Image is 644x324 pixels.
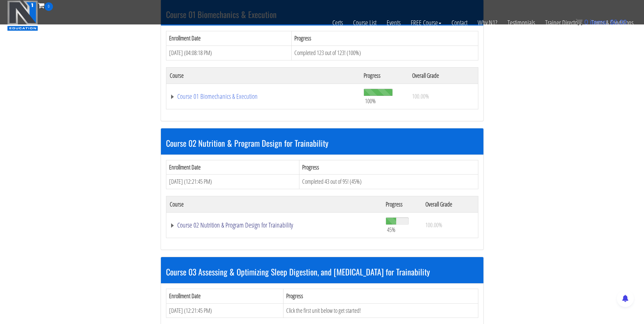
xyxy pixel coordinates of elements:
td: Completed 123 out of 123! (100%) [291,46,478,60]
a: 0 [38,1,53,10]
span: items: [590,18,608,26]
h3: Course 03 Assessing & Optimizing Sleep Digestion, and [MEDICAL_DATA] for Trainability [166,267,478,276]
bdi: 0.00 [610,18,627,26]
img: icon11.png [576,19,583,25]
a: Testimonials [502,11,540,35]
th: Enrollment Date [166,289,283,303]
a: Course 01 Biomechanics & Execution [170,93,357,100]
span: $ [610,18,614,26]
h3: Course 02 Nutrition & Program Design for Trainability [166,139,478,147]
th: Overall Grade [422,196,478,212]
th: Enrollment Date [166,160,299,175]
td: [DATE] (04:08:18 PM) [166,46,291,60]
a: Trainer Directory [540,11,586,35]
td: 100.00% [409,84,478,109]
th: Enrollment Date [166,31,291,46]
th: Course [166,196,382,212]
th: Progress [382,196,422,212]
a: Course 02 Nutrition & Program Design for Trainability [170,222,379,229]
a: Terms & Conditions [586,11,639,35]
a: 0 items: $0.00 [576,18,627,26]
a: Why N1? [473,11,502,35]
img: n1-education [7,0,38,31]
th: Progress [283,289,478,303]
td: [DATE] (12:21:45 PM) [166,303,283,318]
a: Contact [446,11,473,35]
a: Course List [348,11,382,35]
span: 100% [365,97,376,105]
td: Click the first unit below to get started! [283,303,478,318]
a: Certs [327,11,348,35]
th: Course [166,67,360,84]
a: FREE Course [406,11,446,35]
th: Overall Grade [409,67,478,84]
td: [DATE] (12:21:45 PM) [166,175,299,189]
th: Progress [291,31,478,46]
a: Events [382,11,406,35]
span: 45% [387,226,395,233]
span: 0 [44,2,53,11]
span: 0 [584,18,588,26]
td: Completed 43 out of 95! (45%) [299,175,478,189]
th: Progress [360,67,409,84]
td: 100.00% [422,212,478,238]
th: Progress [299,160,478,175]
